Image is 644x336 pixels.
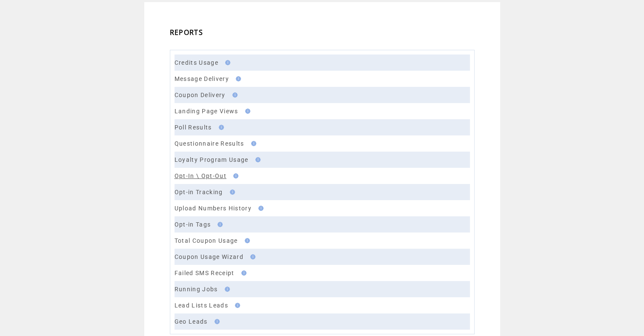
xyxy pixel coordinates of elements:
a: Landing Page Views [175,108,238,115]
a: Coupon Delivery [175,92,226,98]
a: Failed SMS Receipt [175,270,235,276]
img: help.gif [248,254,255,259]
span: REPORTS [170,28,203,37]
img: help.gif [227,190,235,195]
img: help.gif [232,303,240,308]
img: help.gif [256,206,263,211]
a: Coupon Usage Wizard [175,253,243,260]
a: Poll Results [175,124,212,131]
a: Loyalty Program Usage [175,156,249,163]
img: help.gif [223,60,230,65]
img: help.gif [243,109,250,114]
img: help.gif [253,157,260,162]
img: help.gif [230,92,238,98]
img: help.gif [212,319,220,324]
img: help.gif [239,270,246,276]
img: help.gif [222,287,230,292]
a: Opt-in Tags [175,221,211,228]
a: Lead Lists Leads [175,302,228,309]
a: Upload Numbers History [175,205,252,212]
a: Opt-In \ Opt-Out [175,172,226,179]
a: Credits Usage [175,59,218,66]
a: Questionnaire Results [175,140,244,147]
a: Geo Leads [175,318,208,325]
img: help.gif [231,173,238,178]
a: Running Jobs [175,286,218,293]
img: help.gif [216,125,224,130]
img: help.gif [215,222,223,227]
img: help.gif [249,141,256,146]
a: Opt-in Tracking [175,189,223,195]
img: help.gif [242,238,250,243]
a: Message Delivery [175,75,229,82]
a: Total Coupon Usage [175,237,238,244]
img: help.gif [233,76,241,81]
